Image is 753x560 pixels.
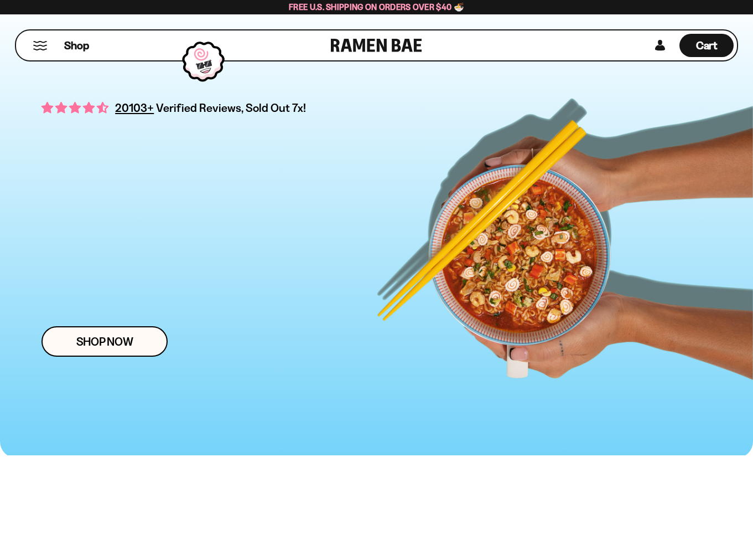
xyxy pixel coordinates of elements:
[696,39,718,52] span: Cart
[41,326,168,357] a: Shop Now
[64,34,89,57] a: Shop
[76,336,133,347] span: Shop Now
[64,38,89,53] span: Shop
[679,30,734,60] a: Cart
[115,99,154,116] span: 20103+
[33,41,48,50] button: Mobile Menu Trigger
[156,101,306,115] span: Verified Reviews, Sold Out 7x!
[289,2,464,12] span: Free U.S. Shipping on Orders over $40 🍜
